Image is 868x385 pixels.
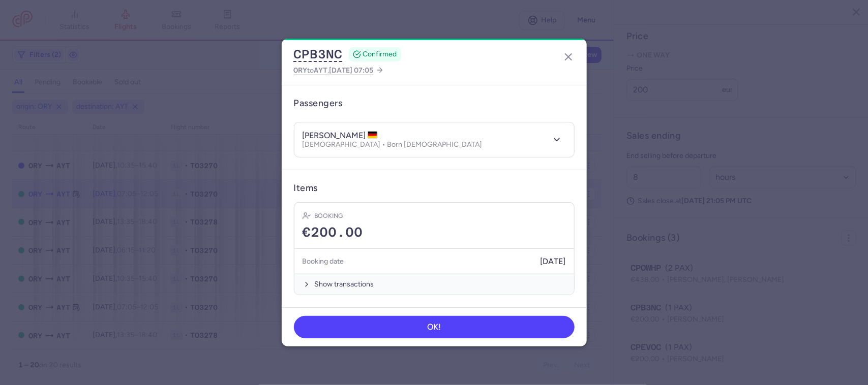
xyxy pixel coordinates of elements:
span: CONFIRMED [363,49,397,59]
button: CPB3NC [294,47,343,62]
a: ORYtoAYT,[DATE] 07:05 [294,64,384,77]
h3: Passengers [294,98,343,109]
button: OK! [294,316,575,338]
h5: Booking date [303,255,344,268]
span: OK! [427,323,441,332]
span: €200.00 [303,225,363,240]
h4: [PERSON_NAME] [303,131,378,141]
span: to , [294,64,374,77]
button: Show transactions [294,274,574,295]
p: [DEMOGRAPHIC_DATA] • Born [DEMOGRAPHIC_DATA] [303,141,483,149]
div: Booking€200.00 [294,203,574,249]
span: [DATE] 07:05 [330,66,374,75]
h3: Items [294,182,318,194]
span: ORY [294,66,308,74]
span: [DATE] [541,257,566,266]
h4: Booking [315,211,343,221]
span: AYT [314,66,328,74]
